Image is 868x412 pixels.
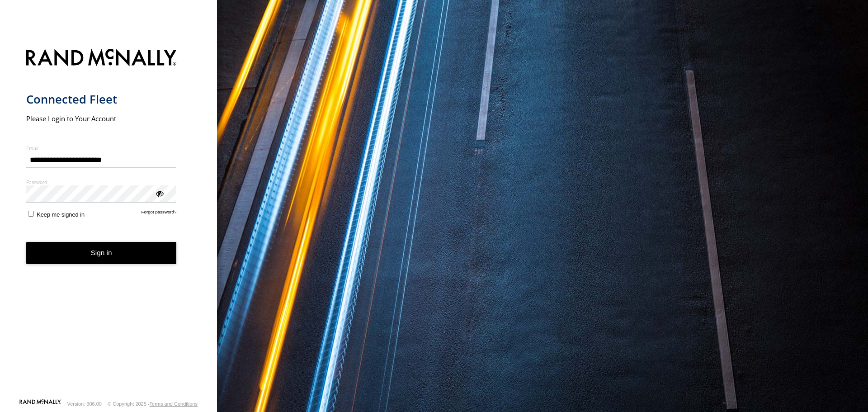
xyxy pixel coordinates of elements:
label: Password [26,179,177,185]
a: Terms and Conditions [150,401,198,407]
input: Keep me signed in [28,211,34,217]
form: main [26,43,191,398]
label: Email [26,145,177,152]
a: Forgot password? [142,209,177,218]
div: © Copyright 2025 - [108,401,198,407]
div: ViewPassword [155,189,164,198]
h2: Please Login to Your Account [26,114,177,123]
img: Rand McNally [26,47,177,70]
h1: Connected Fleet [26,92,177,107]
button: Sign in [26,242,177,264]
div: Version: 306.00 [67,401,102,407]
a: Visit our Website [19,399,61,408]
span: Keep me signed in [37,211,85,218]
